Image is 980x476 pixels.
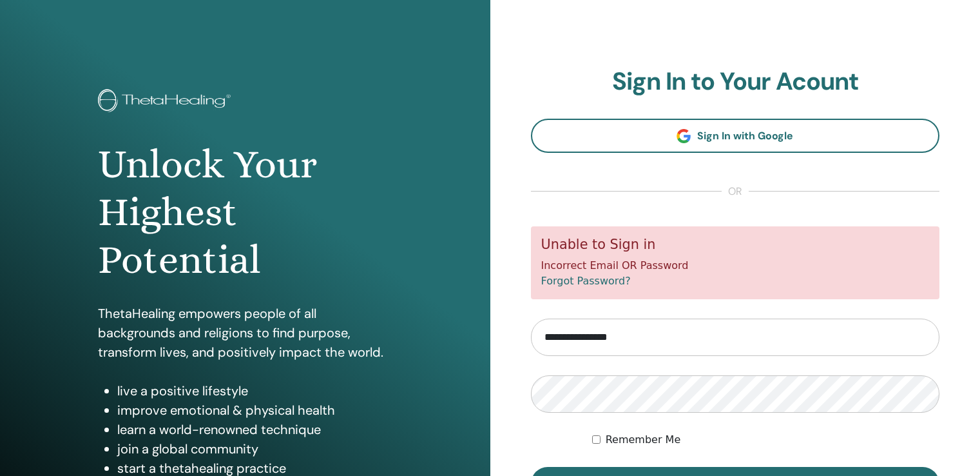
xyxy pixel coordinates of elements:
li: live a positive lifestyle [117,381,392,401]
label: Remember Me [606,432,681,448]
p: ThetaHealing empowers people of all backgrounds and religions to find purpose, transform lives, a... [98,304,392,362]
h1: Unlock Your Highest Potential [98,141,392,284]
div: Keep me authenticated indefinitely or until I manually logout [592,432,939,448]
span: or [722,184,749,199]
a: Forgot Password? [541,275,631,287]
span: Sign In with Google [697,129,793,143]
a: Sign In with Google [531,119,940,153]
h5: Unable to Sign in [541,237,930,253]
div: Incorrect Email OR Password [531,226,940,299]
h2: Sign In to Your Acount [531,67,940,97]
li: join a global community [117,439,392,459]
li: learn a world-renowned technique [117,420,392,439]
li: improve emotional & physical health [117,401,392,420]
